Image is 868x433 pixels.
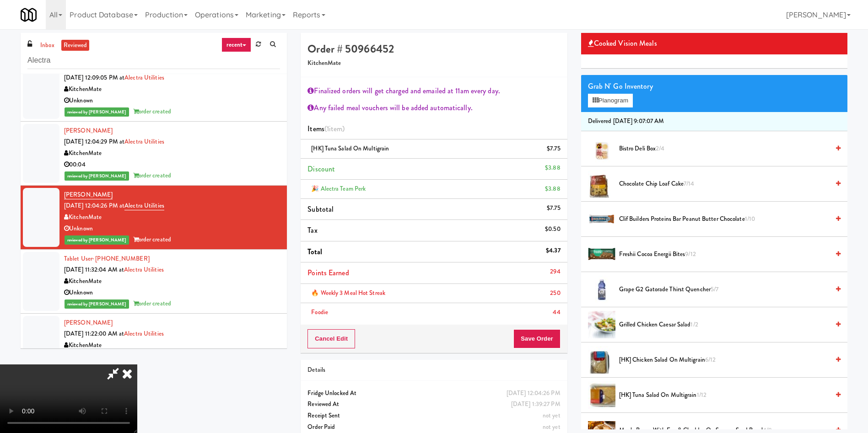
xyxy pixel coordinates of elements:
div: [DATE] 1:39:27 PM [511,399,561,410]
span: 6/12 [705,355,716,364]
div: [HK] Tuna Salad on Multigrain1/12 [615,390,841,401]
span: order created [133,299,171,308]
ng-pluralize: item [329,123,342,134]
span: reviewed by [PERSON_NAME] [65,235,129,245]
span: Foodie [311,308,328,316]
button: Planogram [588,94,633,107]
div: [HK] Chicken Salad on Multigrain6/12 [615,354,841,366]
span: Cooked Vision Meals [588,37,657,50]
li: Delivered [DATE] 9:07:07 AM [581,112,847,131]
span: Chocolate Chip Loaf Cake [619,178,829,190]
a: Alectra Utilities [124,73,164,82]
span: 1/10 [745,214,755,223]
li: [PERSON_NAME][DATE] 12:04:26 PM atAlectra UtilitiesKitchenMateUnknownreviewed by [PERSON_NAME]ord... [21,186,287,250]
div: Grab N' Go Inventory [588,80,841,93]
span: [DATE] 12:04:26 PM at [64,201,124,210]
a: recent [221,37,252,52]
div: Unknown [64,223,280,235]
div: $7.75 [547,203,561,214]
span: [HK] Tuna Salad on Multigrain [311,144,389,153]
div: Details [307,364,560,376]
span: reviewed by [PERSON_NAME] [65,107,129,117]
li: Tablet User· [PHONE_NUMBER][DATE] 12:09:05 PM atAlectra UtilitiesKitchenMateUnknownreviewed by [P... [21,58,287,122]
span: Subtotal [307,204,334,214]
span: 9/12 [685,250,695,258]
span: [DATE] 11:32:04 AM at [64,265,124,274]
div: Grilled Chicken Caesar Salad1/2 [615,319,841,331]
div: $3.88 [545,162,561,174]
span: · [PHONE_NUMBER] [92,254,150,263]
span: [HK] Tuna Salad on Multigrain [619,390,829,401]
span: not yet [543,411,561,420]
div: Grape G2 Gatorade Thirst Quencher5/7 [615,284,841,295]
h5: KitchenMate [307,60,560,67]
h4: Order # 50966452 [307,43,560,55]
a: [PERSON_NAME] [64,126,113,135]
div: Unknown [64,287,280,299]
a: Alectra Utilities [124,265,164,274]
div: KitchenMate [64,148,280,159]
a: Alectra Utilities [124,137,164,146]
div: [DATE] 12:04:26 PM [507,388,561,399]
li: [PERSON_NAME][DATE] 12:04:29 PM atAlectra UtilitiesKitchenMate00:04reviewed by [PERSON_NAME]order... [21,122,287,186]
div: Any failed meal vouchers will be added automatically. [307,101,560,115]
a: Tablet User· [PHONE_NUMBER] [64,254,150,263]
div: Unknown [64,95,280,107]
a: [PERSON_NAME] [64,190,113,199]
div: Reviewed At [307,399,560,410]
span: reviewed by [PERSON_NAME] [65,299,129,309]
span: Total [307,246,322,257]
span: [HK] Chicken Salad on Multigrain [619,354,829,366]
div: $4.37 [546,245,561,257]
span: [DATE] 12:09:05 PM at [64,73,124,82]
div: Chocolate Chip Loaf Cake7/14 [615,178,841,190]
div: 250 [550,288,560,299]
input: Search vision orders [27,52,280,69]
div: KitchenMate [64,212,280,223]
span: Grilled Chicken Caesar Salad [619,319,829,331]
a: Alectra Utilities [124,201,164,210]
span: [DATE] 11:22:00 AM at [64,329,124,338]
span: 1/2 [690,320,698,329]
li: [PERSON_NAME][DATE] 11:22:00 AM atAlectra UtilitiesKitchenMate00:09reviewed by [PERSON_NAME]order... [21,314,287,378]
span: Bistro Deli Box [619,143,829,155]
span: [DATE] 12:04:29 PM at [64,137,124,146]
div: 44 [553,307,560,318]
div: Order Paid [307,422,560,433]
a: Alectra Utilities [124,329,164,338]
div: KitchenMate [64,84,280,95]
span: Items [307,123,345,134]
button: Save Order [513,329,560,348]
span: Freshii Cocoa Energii Bites [619,249,829,260]
a: reviewed [61,40,90,51]
span: order created [133,171,171,180]
span: 5/7 [711,285,718,294]
span: order created [133,107,171,116]
span: not yet [543,422,561,431]
span: Grape G2 Gatorade Thirst Quencher [619,284,829,295]
span: Clif Builders proteins Bar Peanut Butter Chocolate [619,214,829,225]
a: inbox [38,40,57,51]
div: KitchenMate [64,340,280,351]
button: Cancel Edit [307,329,355,348]
li: Tablet User· [PHONE_NUMBER][DATE] 11:32:04 AM atAlectra UtilitiesKitchenMateUnknownreviewed by [P... [21,250,287,314]
span: Discount [307,164,335,174]
div: $7.75 [547,143,561,155]
div: Fridge Unlocked At [307,388,560,399]
div: $3.88 [545,183,561,195]
span: Tax [307,225,317,235]
a: [PERSON_NAME] [64,318,113,327]
span: reviewed by [PERSON_NAME] [65,171,129,181]
div: $0.50 [545,224,561,235]
div: KitchenMate [64,276,280,287]
div: Finalized orders will get charged and emailed at 11am every day. [307,84,560,98]
div: Clif Builders proteins Bar Peanut Butter Chocolate1/10 [615,214,841,225]
div: Freshii Cocoa Energii Bites9/12 [615,249,841,260]
img: Micromart [21,7,37,23]
span: (1 ) [324,123,345,134]
span: 7/14 [684,179,694,188]
span: Points Earned [307,267,349,278]
div: Receipt Sent [307,410,560,422]
span: 1/12 [697,390,706,399]
div: Bistro Deli Box2/4 [615,143,841,155]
